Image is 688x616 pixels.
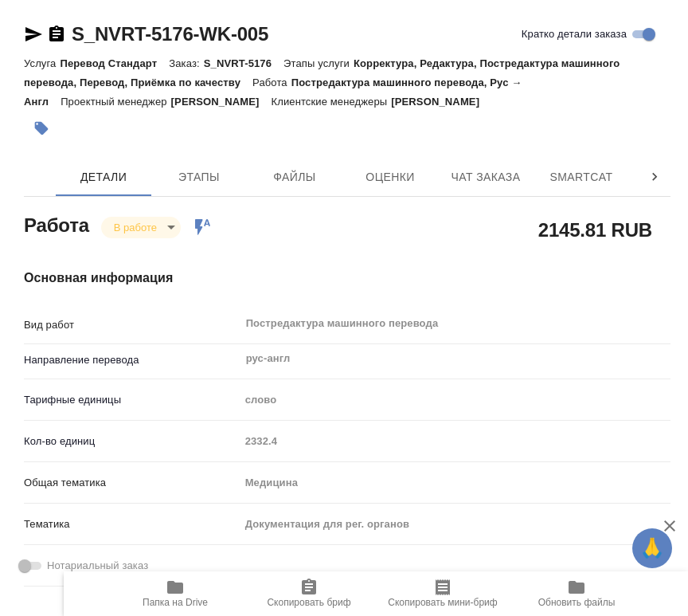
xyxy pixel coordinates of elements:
[24,210,89,238] h2: Работа
[72,23,268,45] a: S_NVRT-5176-WK-005
[538,216,652,243] h2: 2145.81 RUB
[242,571,376,616] button: Скопировать бриф
[24,57,60,69] p: Услуга
[252,77,291,88] p: Работа
[283,57,354,69] p: Этапы услуги
[109,221,162,234] button: В работе
[47,558,148,574] span: Нотариальный заказ
[169,57,203,69] p: Заказ:
[632,528,672,568] button: 🙏
[60,57,169,69] p: Перевод Стандарт
[522,26,627,42] span: Кратко детали заказа
[448,167,524,187] span: Чат заказа
[256,167,333,187] span: Файлы
[24,25,43,44] button: Скопировать ссылку для ЯМессенджера
[108,571,242,616] button: Папка на Drive
[24,475,240,491] p: Общая тематика
[101,217,181,238] div: В работе
[272,96,392,108] p: Клиентские менеджеры
[24,516,240,532] p: Тематика
[24,352,240,368] p: Направление перевода
[65,167,142,187] span: Детали
[240,386,670,414] div: слово
[391,96,491,108] p: [PERSON_NAME]
[240,430,670,453] input: Пустое поле
[543,167,620,187] span: SmartCat
[240,511,670,538] div: Документация для рег. органов
[171,96,272,108] p: [PERSON_NAME]
[24,317,240,333] p: Вид работ
[143,597,208,608] span: Папка на Drive
[24,111,59,146] button: Добавить тэг
[61,96,170,108] p: Проектный менеджер
[639,532,666,565] span: 🙏
[352,167,428,187] span: Оценки
[24,269,670,288] h4: Основная информация
[161,167,237,187] span: Этапы
[24,434,240,449] p: Кол-во единиц
[388,597,497,608] span: Скопировать мини-бриф
[376,571,510,616] button: Скопировать мини-бриф
[267,597,350,608] span: Скопировать бриф
[510,571,643,616] button: Обновить файлы
[24,392,240,408] p: Тарифные единицы
[538,597,616,608] span: Обновить файлы
[204,57,283,69] p: S_NVRT-5176
[47,25,66,44] button: Скопировать ссылку
[240,469,670,496] div: Медицина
